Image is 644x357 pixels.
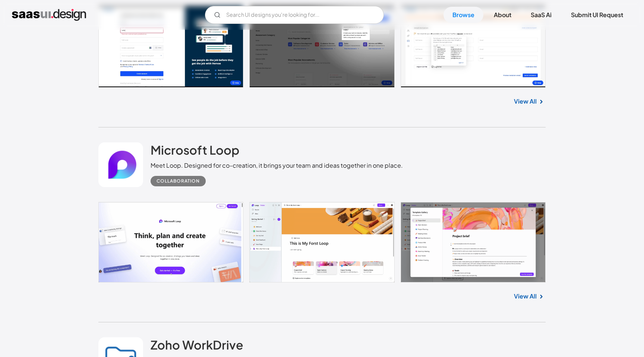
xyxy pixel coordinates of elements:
h2: Microsoft Loop [151,142,239,157]
a: About [485,7,520,23]
form: Email Form [205,6,384,24]
a: View All [514,292,537,301]
h2: Zoho WorkDrive [151,337,243,352]
a: View All [514,97,537,106]
a: SaaS Ai [522,7,561,23]
a: home [12,9,86,21]
a: Browse [443,7,483,23]
a: Microsoft Loop [151,142,239,161]
div: Collaboration [157,177,200,186]
a: Zoho WorkDrive [151,337,243,356]
input: Search UI designs you're looking for... [205,6,384,24]
a: Submit UI Request [562,7,632,23]
div: Meet Loop. Designed for co-creation, it brings your team and ideas together in one place. [151,161,403,170]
